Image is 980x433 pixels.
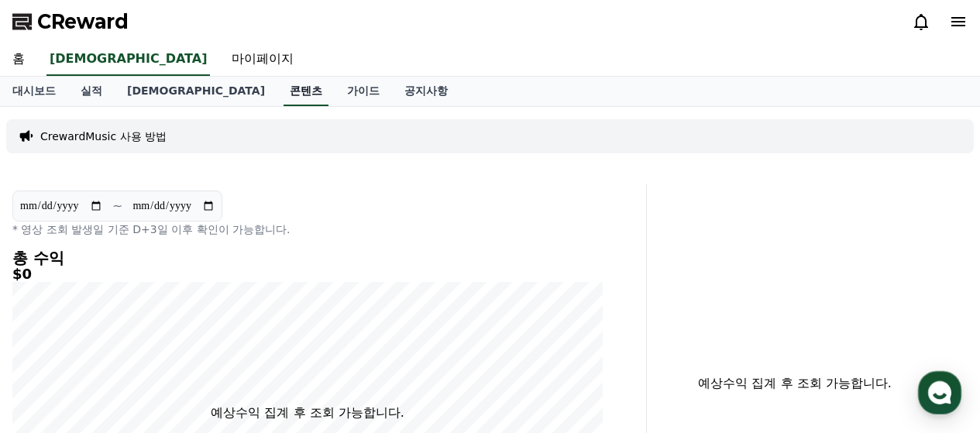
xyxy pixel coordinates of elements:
h5: $0 [12,266,603,282]
a: 설정 [200,304,297,343]
p: 예상수익 집계 후 조회 가능합니다. [659,374,930,393]
span: 설정 [239,328,258,340]
span: 홈 [49,328,58,340]
span: CReward [37,9,129,34]
a: CrewardMusic 사용 방법 [40,129,167,144]
a: [DEMOGRAPHIC_DATA] [46,43,210,76]
p: 예상수익 집계 후 조회 가능합니다. [211,404,404,422]
a: 대화 [102,304,200,343]
a: 가이드 [335,77,392,106]
h4: 총 수익 [12,249,603,266]
a: 콘텐츠 [284,77,328,106]
a: 홈 [5,304,102,343]
a: CReward [12,9,129,34]
a: [DEMOGRAPHIC_DATA] [115,77,277,106]
p: * 영상 조회 발생일 기준 D+3일 이후 확인이 가능합니다. [12,222,603,237]
span: 대화 [142,328,160,341]
a: 공지사항 [392,77,460,106]
a: 실적 [68,77,115,106]
p: ~ [112,197,122,215]
a: 마이페이지 [219,43,306,76]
